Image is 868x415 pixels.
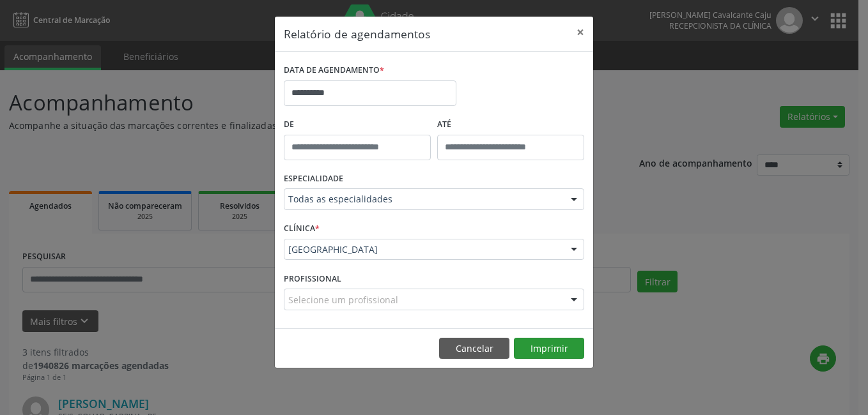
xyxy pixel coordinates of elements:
[514,338,584,359] button: Imprimir
[439,338,509,359] button: Cancelar
[284,115,431,135] label: De
[284,219,320,239] label: CLÍNICA
[284,61,384,80] label: DATA DE AGENDAMENTO
[284,269,341,289] label: PROFISSIONAL
[284,169,343,189] label: ESPECIALIDADE
[288,293,398,306] span: Selecione um profissional
[437,115,584,135] label: ATÉ
[568,17,593,48] button: Close
[288,243,558,256] span: [GEOGRAPHIC_DATA]
[288,193,558,206] span: Todas as especialidades
[284,26,430,42] h5: Relatório de agendamentos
